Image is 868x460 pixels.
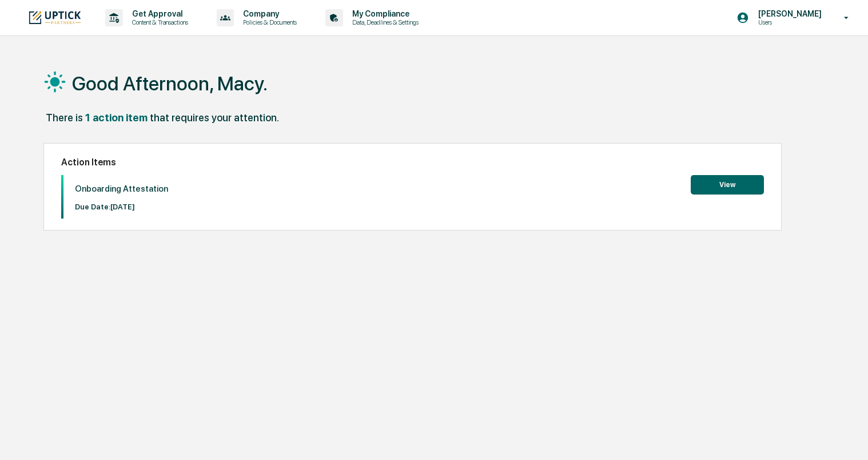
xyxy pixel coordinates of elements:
h1: Good Afternoon, Macy. [72,72,268,95]
div: that requires your attention. [150,112,279,124]
div: There is [46,112,83,124]
p: My Compliance [343,9,424,18]
p: [PERSON_NAME] [749,9,827,18]
img: logo [27,10,82,25]
button: View [691,175,764,195]
p: Get Approval [123,9,194,18]
p: Users [749,18,827,26]
p: Content & Transactions [123,18,194,26]
p: Onboarding Attestation [75,184,168,194]
h2: Action Items [61,157,765,168]
p: Due Date: [DATE] [75,203,168,211]
p: Data, Deadlines & Settings [343,18,424,26]
div: 1 action item [85,112,148,124]
p: Policies & Documents [234,18,302,26]
p: Company [234,9,302,18]
a: View [691,179,764,189]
